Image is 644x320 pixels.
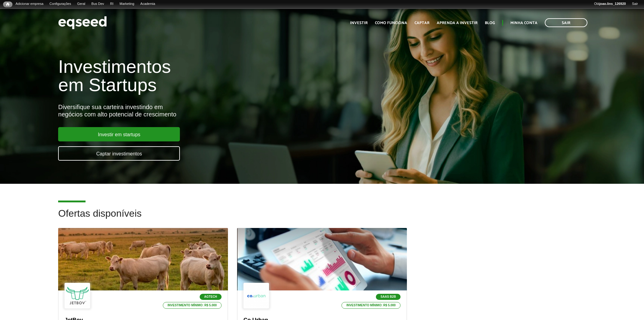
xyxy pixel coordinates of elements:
a: Como funciona [375,21,407,25]
a: Sair [545,18,587,27]
img: EqSeed [58,15,107,31]
a: Aprenda a investir [437,21,478,25]
a: Captar [415,21,429,25]
a: Início [3,2,12,7]
div: Diversifique sua carteira investindo em negócios com alto potencial de crescimento [58,103,371,118]
a: Blog [485,21,495,25]
a: Olájoao.lins_126920 [591,2,629,6]
a: Captar investimentos [58,146,180,161]
a: RI [107,2,117,6]
h1: Investimentos em Startups [58,58,371,94]
h2: Ofertas disponíveis [58,208,586,228]
a: Minha conta [510,21,537,25]
a: Adicionar empresa [12,2,47,6]
a: Sair [629,2,641,6]
a: Bus Dev [88,2,107,6]
span: Início [6,2,9,6]
strong: joao.lins_126920 [599,2,626,5]
a: Investir [350,21,368,25]
a: Investir em startups [58,127,180,141]
p: SaaS B2B [376,294,401,300]
a: Configurações [47,2,74,6]
p: Investimento mínimo: R$ 5.000 [341,302,401,309]
p: Agtech [200,294,222,300]
a: Geral [74,2,88,6]
p: Investimento mínimo: R$ 5.000 [163,302,222,309]
a: Academia [137,2,158,6]
a: Marketing [117,2,137,6]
